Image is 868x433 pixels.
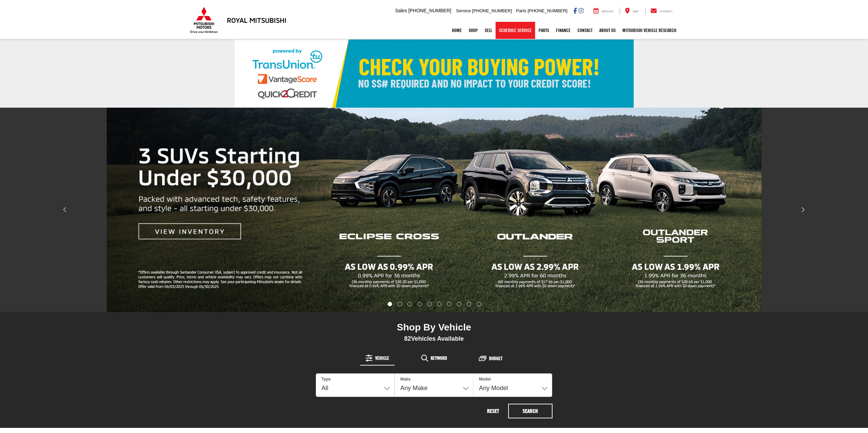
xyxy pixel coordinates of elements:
li: Go to slide number 5. [427,302,432,306]
button: Search [508,404,553,418]
li: Go to slide number 1. [387,302,392,306]
button: Reset [480,404,507,418]
label: Model [479,376,491,382]
span: Service [602,10,614,13]
li: Go to slide number 8. [457,302,461,306]
label: Make [400,376,411,382]
button: Click to view next picture. [738,121,868,298]
h3: Royal Mitsubishi [227,16,286,24]
div: Vehicles Available [316,335,553,342]
a: About Us [596,22,619,39]
li: Go to slide number 4. [417,302,422,306]
label: Type [322,376,331,382]
span: Keyword [431,356,447,360]
span: Map [633,10,638,13]
a: Facebook: Click to visit our Facebook page [573,8,577,13]
span: [PHONE_NUMBER] [528,8,568,13]
span: [PHONE_NUMBER] [408,8,451,13]
a: Parts: Opens in a new tab [535,22,553,39]
li: Go to slide number 2. [398,302,402,306]
li: Go to slide number 7. [447,302,451,306]
a: Contact [574,22,596,39]
img: 3 SUVs Starting Under $30,000 [107,108,762,312]
a: Map [620,7,644,14]
a: Service [588,7,619,14]
span: Sales [395,8,407,13]
span: Service [456,8,471,13]
a: Home [448,22,465,39]
span: 82 [404,335,411,342]
a: Finance [553,22,574,39]
img: Mitsubishi [189,7,219,33]
li: Go to slide number 10. [476,302,481,306]
a: Sell [481,22,496,39]
a: Instagram: Click to visit our Instagram page [578,8,584,13]
li: Go to slide number 6. [437,302,441,306]
a: Shop [465,22,481,39]
a: Schedule Service: Opens in a new tab [496,22,535,39]
li: Go to slide number 9. [467,302,471,306]
div: Shop By Vehicle [316,322,553,335]
span: Budget [489,356,502,361]
span: Parts [516,8,526,13]
img: Check Your Buying Power [235,40,634,108]
span: Contact [660,10,673,13]
li: Go to slide number 3. [408,302,412,306]
span: Vehicle [375,356,389,360]
span: [PHONE_NUMBER] [472,8,512,13]
a: Mitsubishi Vehicle Research [619,22,680,39]
a: Contact [645,7,678,14]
